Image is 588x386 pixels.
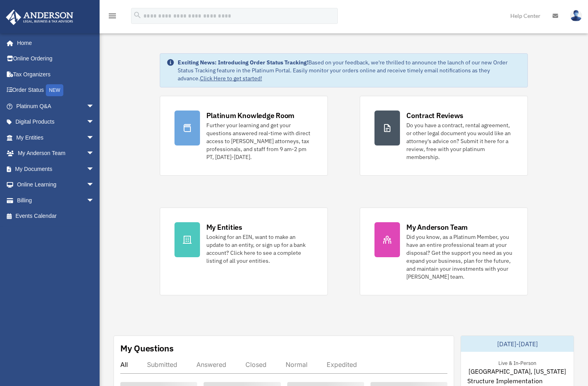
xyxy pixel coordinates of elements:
div: Answered [196,361,226,369]
div: Submitted [147,361,177,369]
a: Home [6,35,102,51]
div: Platinum Knowledge Room [206,111,295,120]
div: My Questions [120,342,174,354]
a: Click Here to get started! [200,75,262,82]
a: My Anderson Team Did you know, as a Platinum Member, you have an entire professional team at your... [360,208,528,295]
div: My Entities [206,222,242,232]
div: Did you know, as a Platinum Member, you have an entire professional team at your disposal? Get th... [406,233,513,281]
span: arrow_drop_down [86,145,102,162]
div: Expedited [327,361,357,369]
a: Platinum Q&Aarrow_drop_down [6,98,106,114]
strong: Exciting News: Introducing Order Status Tracking! [178,59,308,66]
div: Closed [245,361,267,369]
img: Anderson Advisors Platinum Portal [4,10,76,25]
div: Contract Reviews [406,111,463,120]
div: Further your learning and get your questions answered real-time with direct access to [PERSON_NAM... [206,121,313,161]
div: Do you have a contract, rental agreement, or other legal document you would like an attorney's ad... [406,121,513,161]
img: User Pic [570,10,582,21]
i: search [133,11,142,19]
div: My Anderson Team [406,222,468,232]
span: arrow_drop_down [86,177,102,193]
div: Based on your feedback, we're thrilled to announce the launch of our new Order Status Tracking fe... [178,58,521,82]
span: arrow_drop_down [86,114,102,130]
a: Digital Productsarrow_drop_down [6,114,106,130]
span: arrow_drop_down [86,161,102,177]
a: My Entities Looking for an EIN, want to make an update to an entity, or sign up for a bank accoun... [160,208,328,295]
a: My Anderson Teamarrow_drop_down [6,145,106,161]
a: Platinum Knowledge Room Further your learning and get your questions answered real-time with dire... [160,96,328,176]
a: My Documentsarrow_drop_down [6,161,106,177]
a: Tax Organizers [6,66,106,82]
a: Events Calendar [6,208,106,224]
div: NEW [46,84,63,96]
a: Online Learningarrow_drop_down [6,177,106,193]
div: All [120,361,128,369]
i: menu [108,11,117,21]
div: Looking for an EIN, want to make an update to an entity, or sign up for a bank account? Click her... [206,233,313,265]
a: Contract Reviews Do you have a contract, rental agreement, or other legal document you would like... [360,96,528,176]
a: Order StatusNEW [6,82,106,99]
span: arrow_drop_down [86,192,102,209]
a: Online Ordering [6,51,106,67]
a: Billingarrow_drop_down [6,192,106,208]
span: [GEOGRAPHIC_DATA], [US_STATE] [468,367,566,376]
span: arrow_drop_down [86,98,102,114]
a: My Entitiesarrow_drop_down [6,130,106,145]
div: Live & In-Person [492,358,543,367]
span: arrow_drop_down [86,130,102,146]
div: [DATE]-[DATE] [461,336,574,352]
a: menu [108,14,117,21]
div: Normal [286,361,308,369]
